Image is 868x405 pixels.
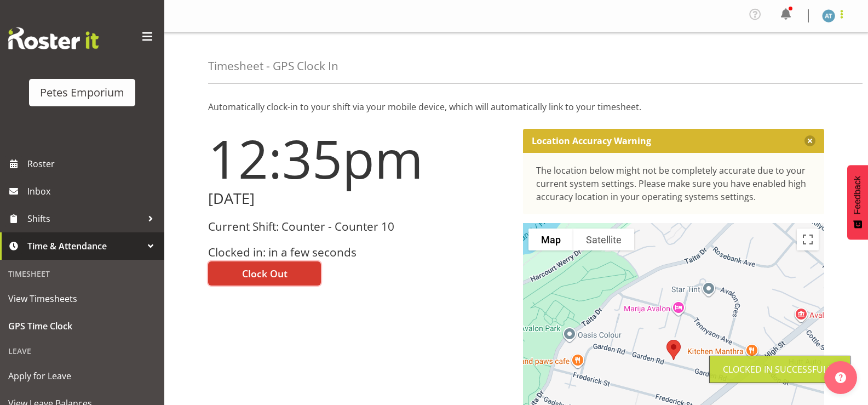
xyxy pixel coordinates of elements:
img: help-xxl-2.png [835,372,846,383]
div: Timesheet [3,263,162,285]
p: Automatically clock-in to your shift via your mobile device, which will automatically link to you... [208,100,824,113]
span: View Timesheets [8,290,156,307]
span: Shifts [27,210,142,227]
h2: [DATE] [208,190,510,207]
h3: Clocked in: in a few seconds [208,246,510,259]
a: GPS Time Clock [3,312,162,340]
button: Show satellite imagery [573,229,634,250]
a: Apply for Leave [3,362,162,390]
img: alex-micheal-taniwha5364.jpg [822,9,835,22]
button: Show street map [528,229,573,250]
button: Close message [804,135,815,146]
button: Toggle fullscreen view [797,229,819,250]
div: Clocked in Successfully [723,363,837,376]
span: Inbox [27,183,159,199]
span: Feedback [853,176,863,214]
h4: Timesheet - GPS Clock In [208,60,338,72]
p: Location Accuracy Warning [532,135,651,146]
span: Roster [27,156,159,172]
a: View Timesheets [3,285,162,312]
h3: Current Shift: Counter - Counter 10 [208,220,510,233]
div: Leave [3,340,162,362]
h1: 12:35pm [208,129,510,188]
div: Petes Emporium [40,84,124,101]
span: Clock Out [242,266,288,281]
span: Apply for Leave [8,368,156,384]
img: Rosterit website logo [8,27,99,49]
button: Clock Out [208,261,321,286]
div: The location below might not be completely accurate due to your current system settings. Please m... [536,164,812,203]
span: GPS Time Clock [8,318,156,334]
button: Feedback - Show survey [847,165,868,239]
span: Time & Attendance [27,238,142,254]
